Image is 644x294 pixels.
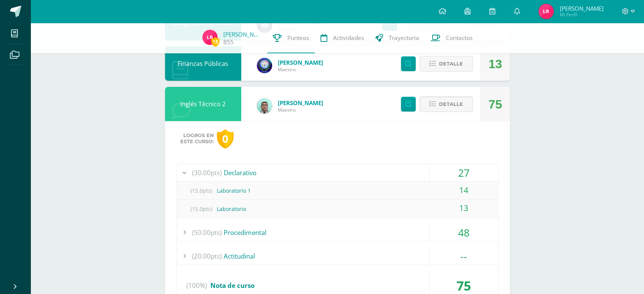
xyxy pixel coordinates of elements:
[278,66,323,73] span: Maestro
[333,34,364,42] span: Actividades
[257,58,272,73] img: 38991008722c8d66f2d85f4b768620e4.png
[210,281,255,290] span: Nota de curso
[559,11,603,18] span: Mi Perfil
[223,38,234,46] a: 855
[177,200,498,217] div: Laboratorio
[217,129,234,149] div: 0
[439,97,463,111] span: Detalle
[180,133,214,145] span: Logros en este curso:
[489,47,502,81] div: 13
[446,34,473,42] span: Contactos
[420,56,473,72] button: Detalle
[287,34,309,42] span: Punteos
[211,37,219,46] span: 13
[278,107,323,113] span: Maestro
[223,30,261,38] a: [PERSON_NAME]
[278,99,323,107] a: [PERSON_NAME]
[429,182,498,199] div: 14
[420,96,473,112] button: Detalle
[429,224,498,241] div: 48
[186,200,217,217] span: (15.0pts)
[389,34,419,42] span: Trayectoria
[439,57,463,71] span: Detalle
[257,98,272,113] img: d4d564538211de5578f7ad7a2fdd564e.png
[267,23,315,53] a: Punteos
[559,5,603,12] span: [PERSON_NAME]
[192,248,222,265] span: (20.00pts)
[425,23,478,53] a: Contactos
[177,164,498,181] div: Declarativo
[278,59,323,66] a: [PERSON_NAME]
[202,30,218,45] img: 964ca9894ede580144e497e08e3aa946.png
[177,224,498,241] div: Procedimental
[165,46,241,81] div: Finanzas Públicas
[177,248,498,265] div: Actitudinal
[177,182,498,199] div: Laboratorio 1
[192,164,222,181] span: (30.00pts)
[429,164,498,181] div: 27
[429,200,498,217] div: 13
[186,182,217,199] span: (15.0pts)
[489,87,502,121] div: 75
[165,87,241,121] div: Inglés Técnico 2
[429,248,498,265] div: --
[315,23,370,53] a: Actividades
[192,224,222,241] span: (50.00pts)
[538,4,554,19] img: 964ca9894ede580144e497e08e3aa946.png
[370,23,425,53] a: Trayectoria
